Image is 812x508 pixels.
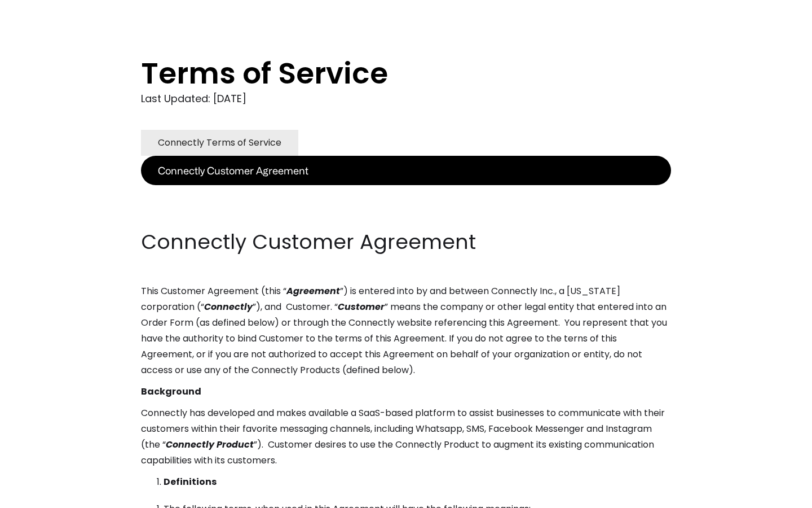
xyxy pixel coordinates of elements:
[158,163,308,178] div: Connectly Customer Agreement
[164,475,217,488] strong: Definitions
[141,385,201,398] strong: Background
[141,405,671,468] p: Connectly has developed and makes available a SaaS-based platform to assist businesses to communi...
[141,56,626,90] h1: Terms of Service
[11,487,68,504] aside: Language selected: English
[166,438,254,451] em: Connectly Product
[338,300,385,313] em: Customer
[141,185,671,201] p: ‍
[141,283,671,378] p: This Customer Agreement (this “ ”) is entered into by and between Connectly Inc., a [US_STATE] co...
[141,228,671,256] h2: Connectly Customer Agreement
[23,488,68,504] ul: Language list
[286,284,340,297] em: Agreement
[141,90,671,107] div: Last Updated: [DATE]
[158,135,281,151] div: Connectly Terms of Service
[141,207,671,222] p: ‍
[204,300,253,313] em: Connectly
